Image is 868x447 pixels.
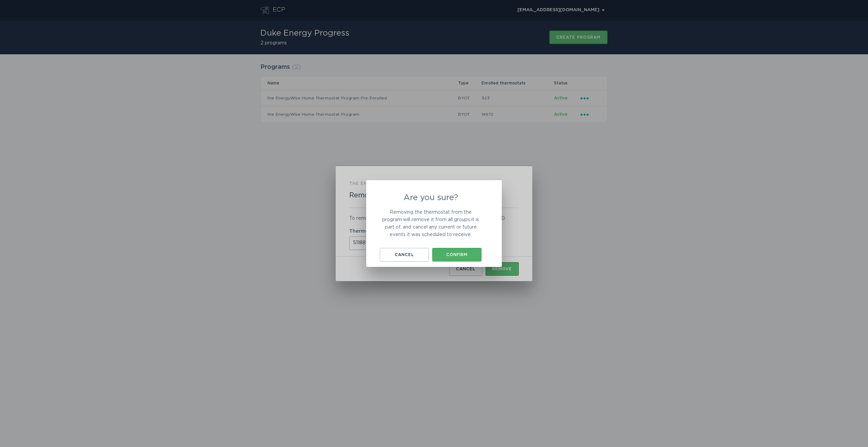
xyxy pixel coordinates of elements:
[436,253,478,257] div: Confirm
[380,248,429,261] button: Cancel
[380,194,481,202] h2: Are you sure?
[383,253,426,257] div: Cancel
[366,180,502,267] div: Are you sure?
[432,248,481,261] button: Confirm
[380,209,481,238] p: Removing the thermostat from the program will remove it from all groups it is part of, and cancel...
